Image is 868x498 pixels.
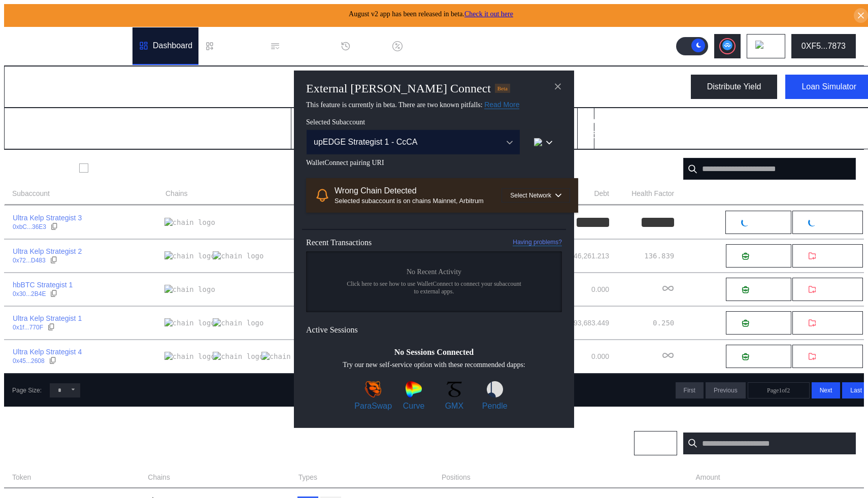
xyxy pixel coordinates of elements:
span: Deposit [753,319,775,327]
button: Open menu [306,129,520,154]
img: Curve [406,381,422,397]
img: pending [808,218,816,226]
a: CurveCurve [395,381,432,411]
span: Next [820,387,832,394]
div: My Dashboard [13,78,106,96]
span: Chains [165,188,188,199]
div: 45,578,126.738 [586,128,672,141]
span: Selected Subaccount [306,118,562,126]
div: Discount Factors [407,42,468,51]
span: ParaSwap [354,402,392,411]
span: Token [12,472,31,483]
td: 136.839 [610,239,675,273]
span: August v2 app has been released in beta. [349,10,513,18]
a: PendlePendle [476,381,514,411]
span: Debt [594,188,609,199]
td: 0.000 [545,340,610,373]
span: Withdraw [820,353,847,360]
div: 45,580,602.942 [13,128,98,141]
span: No Recent Activity [407,268,461,276]
span: Last [850,387,862,394]
span: Amount [695,472,720,483]
span: Withdraw [820,219,847,226]
div: Wrong Chain Detected [335,186,502,195]
span: This feature is currently in beta. There are two known pitfalls: [306,101,519,108]
span: Withdraw [820,319,847,327]
span: Previous [714,387,738,394]
a: No Recent ActivityClick here to see how to use WalletConnect to connect your subaccount to extern... [306,251,562,312]
div: Subaccounts [12,163,71,175]
span: Chain [643,440,658,447]
div: Ultra Kelp Strategist 3 [13,213,82,222]
span: Deposit [753,252,775,260]
span: Withdraw [820,252,847,260]
h2: Total Equity [586,116,631,125]
div: USD [103,128,124,141]
div: 0xbC...36E3 [13,223,46,230]
a: ParaSwapParaSwap [354,381,392,411]
img: chain logo [261,352,312,361]
td: 34,593,683.449 [545,306,610,340]
div: Ultra Kelp Strategist 2 [13,247,82,256]
span: WalletConnect pairing URI [306,158,562,167]
h2: Total Balance [13,116,65,125]
button: chain logo [524,129,562,154]
img: chain logo [213,251,263,260]
div: hbBTC Strategist 1 [13,280,73,289]
span: Active Sessions [306,325,358,335]
img: chain logo [213,352,263,361]
td: 0.000 [545,273,610,306]
button: Select Network [502,188,570,203]
img: Pendle [487,381,503,397]
span: Deposit [753,286,775,293]
img: chain logo [755,41,766,52]
div: Positions [12,438,53,449]
a: GMXGMX [436,381,473,411]
img: chain logo [213,318,263,327]
div: 0x72...D483 [13,257,46,264]
img: chain logo [164,352,215,361]
span: GMX [445,402,463,411]
img: chain logo [164,285,215,294]
span: USD Value [821,472,856,483]
span: Try our new self-service option with these recommended dapps: [343,361,525,369]
span: Chains [148,472,170,483]
div: Loan Simulator [802,82,856,91]
span: No Sessions Connected [394,348,474,357]
a: Read More [484,100,519,109]
img: chain logo [164,251,215,260]
td: 0.250 [610,306,675,340]
div: Ultra Kelp Strategist 4 [13,347,82,356]
span: Deposit [753,219,775,226]
a: Having problems? [513,239,562,246]
h2: External [PERSON_NAME] Connect [306,81,491,95]
img: pending [741,218,749,226]
span: First [684,387,695,394]
img: ParaSwap [365,381,381,397]
div: USD [676,128,697,141]
div: Beta [495,84,510,93]
span: Select Network [510,192,551,199]
img: chain logo [164,218,215,227]
span: Types [298,472,317,483]
span: Recent Transactions [306,238,372,247]
button: close modal [550,78,566,94]
div: Loan Book [219,42,258,51]
div: 0x30...2B4E [13,290,46,297]
span: Pendle [482,402,508,411]
label: Show Closed Accounts [92,163,168,173]
span: Click here to see how to use WalletConnect to connect your subaccount to external apps. [347,280,521,295]
div: Distribute Yield [707,82,761,91]
span: Page 1 of 2 [767,387,790,394]
div: Ultra Kelp Strategist 1 [13,314,82,323]
a: Check it out here [464,10,513,18]
img: chain logo [534,138,542,146]
div: 0x45...2608 [13,357,45,364]
img: chain logo [164,318,215,327]
span: Positions [442,472,471,483]
span: Subaccount [12,188,50,199]
div: Page Size: [12,387,42,394]
div: Selected subaccount is on chains Mainnet, Arbitrum [335,197,502,205]
span: Withdraw [820,286,847,293]
div: upEDGE Strategist 1 - CcCA [314,137,491,146]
